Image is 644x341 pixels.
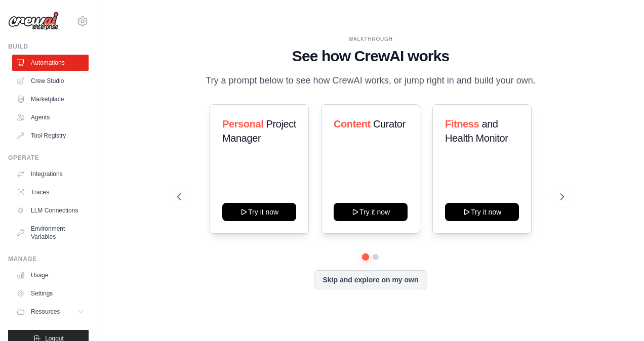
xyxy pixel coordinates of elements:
[12,166,89,182] a: Integrations
[8,154,89,162] div: Operate
[8,42,89,51] div: Build
[314,270,427,289] button: Skip and explore on my own
[334,203,408,221] button: Try it now
[445,118,479,130] span: Fitness
[373,118,406,130] span: Curator
[12,91,89,107] a: Marketplace
[222,118,263,130] span: Personal
[177,35,565,43] div: WALKTHROUGH
[12,127,89,144] a: Tool Registry
[12,267,89,283] a: Usage
[12,109,89,125] a: Agents
[334,118,371,130] span: Content
[8,12,59,31] img: Logo
[222,118,296,144] span: Project Manager
[445,203,519,221] button: Try it now
[12,285,89,302] a: Settings
[12,73,89,89] a: Crew Studio
[12,55,89,71] a: Automations
[31,308,60,316] span: Resources
[12,221,89,245] a: Environment Variables
[12,184,89,200] a: Traces
[200,73,541,88] p: Try a prompt below to see how CrewAI works, or jump right in and build your own.
[12,202,89,219] a: LLM Connections
[8,255,89,263] div: Manage
[222,203,296,221] button: Try it now
[12,304,89,320] button: Resources
[177,47,565,65] h1: See how CrewAI works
